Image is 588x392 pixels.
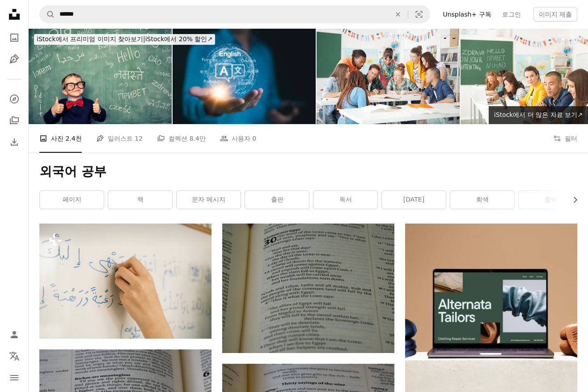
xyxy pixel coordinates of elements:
img: 페이지가 열려 있는 책의 클로즈업 [222,224,394,353]
a: 책 [108,191,172,209]
button: Unsplash 검색 [40,6,55,23]
a: 컬렉션 [5,112,23,129]
h1: 외국어 공부 [39,164,577,180]
a: 사용자 0 [220,124,256,153]
button: 시각적 검색 [408,6,430,23]
a: iStock에서 프리미엄 이미지 찾아보기|iStock에서 20% 할인↗ [29,29,220,50]
a: 일러스트 [5,50,23,68]
a: 페이지 [40,191,104,209]
a: 파란색 글씨로 화이트 보드에 글을 쓰는 사람 [39,277,212,285]
button: 필터 [553,124,577,153]
a: 종이 [519,191,583,209]
a: 일러스트 12 [96,124,143,153]
a: [DATE] [382,191,446,209]
span: iStock에서 더 많은 자료 보기 ↗ [494,111,583,118]
a: Unsplash+ 구독 [437,7,496,22]
a: 독서 [313,191,377,209]
img: 파란색 글씨로 화이트 보드에 글을 쓰는 사람 [39,224,212,338]
a: 문자 메시지 [177,191,241,209]
a: 로그인 [497,7,526,22]
button: 목록을 오른쪽으로 스크롤 [567,191,577,209]
form: 사이트 전체에서 이미지 찾기 [39,5,430,23]
span: 8.4만 [189,134,205,143]
span: 0 [252,134,256,143]
a: iStock에서 더 많은 자료 보기↗ [489,106,588,124]
img: 언어 안방 [29,29,172,124]
a: 로그인 / 가입 [5,326,23,344]
a: 다운로드 내역 [5,133,23,151]
div: iStock에서 20% 할인 ↗ [34,34,215,45]
span: iStock에서 프리미엄 이미지 찾아보기 | [37,35,145,43]
img: 다국어 번역 기술 개념. 말풍선과 다양한 언어가 있는 홀로그램 지구본을 들고 있는 사람은 글로벌 언어 번역 및 다국어 커뮤니케이션을 나타냅니다. [173,29,316,124]
a: 회색 [450,191,514,209]
a: 탐색 [5,90,23,108]
a: 사진 [5,29,23,47]
button: 삭제 [388,6,408,23]
span: 12 [135,134,143,143]
a: 컬렉션 8.4만 [157,124,206,153]
a: 출판 [245,191,309,209]
img: 전문대학교 학생들은 강의실. [317,29,460,124]
button: 언어 [5,347,23,365]
button: 메뉴 [5,369,23,387]
a: 페이지가 열려 있는 책의 클로즈업 [222,284,394,292]
button: 이미지 제출 [533,7,577,22]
